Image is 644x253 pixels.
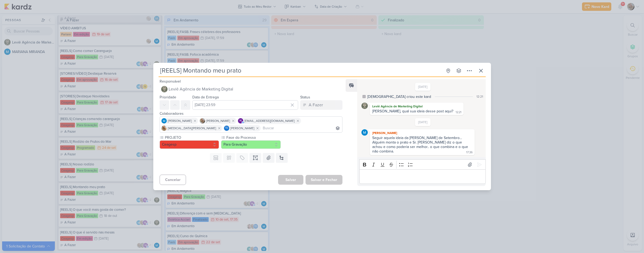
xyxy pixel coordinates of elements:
div: Seguir aquela ideia da [PERSON_NAME] de Setembro... Alguém monta o prato e Sr. [PERSON_NAME] diz ... [372,136,469,154]
div: Editor editing area: main [359,169,485,184]
div: [DEMOGRAPHIC_DATA] criou este kard [367,94,431,99]
img: Leviê Agência de Marketing Digital [361,103,368,109]
span: [MEDICAL_DATA][PERSON_NAME] [168,126,216,131]
div: mlegnaioli@gmail.com [238,118,243,123]
span: [PERSON_NAME] [230,126,254,131]
input: Kard Sem Título [159,66,442,75]
label: Prioridade [160,95,176,99]
img: MARIANA MIRANDA [361,129,368,136]
div: [PERSON_NAME] [371,130,473,136]
div: Leviê Agência de Marketing Digital [371,104,462,109]
label: Responsável [160,79,181,84]
button: Leviê Agência de Marketing Digital [160,84,343,94]
label: Fase do Processo [226,135,281,140]
span: [PERSON_NAME] [168,118,192,123]
p: m [240,120,242,122]
div: 17:36 [466,150,473,155]
div: Colaboradores [160,111,343,116]
button: Para Gravação [221,140,281,149]
input: Select a date [192,100,298,110]
button: Ceagesp [160,140,219,149]
div: 12:21 [476,94,483,99]
label: PROJETO [164,135,219,140]
label: Status [300,95,310,99]
img: Yasmin Yumi [161,126,167,131]
img: Leviê Agência de Marketing Digital [161,86,168,92]
div: [PERSON_NAME], qual sua ideia desse post aqui? [372,109,453,113]
div: Editor toolbar [359,159,485,170]
p: Td [225,127,228,130]
div: A Fazer [309,102,323,108]
div: 12:21 [456,110,461,114]
span: [EMAIL_ADDRESS][DOMAIN_NAME] [244,118,295,123]
span: Leviê Agência de Marketing Digital [169,86,233,92]
div: Thais de carvalho [224,126,229,131]
input: Buscar [262,125,341,131]
img: MARIANA MIRANDA [161,118,167,123]
button: Cancelar [160,175,186,185]
label: Data de Entrega [192,95,219,99]
button: A Fazer [300,100,342,110]
img: Sarah Violante [200,118,205,123]
span: [PERSON_NAME] [206,118,230,123]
